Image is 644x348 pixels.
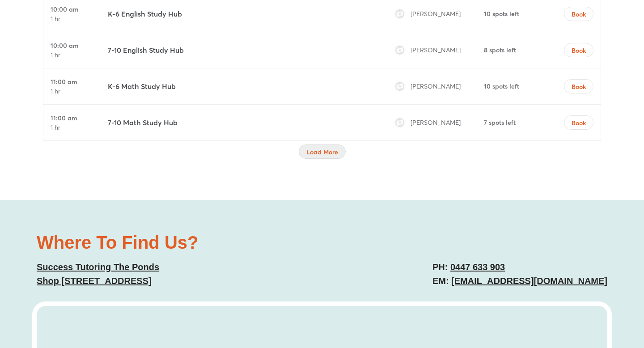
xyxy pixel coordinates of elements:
a: 0447 633 903 [450,262,505,272]
iframe: Chat Widget [491,247,644,348]
h2: Where To Find Us? [37,233,313,251]
span: EM: [432,276,449,286]
a: [EMAIL_ADDRESS][DOMAIN_NAME] [451,276,607,286]
span: PH: [432,262,448,272]
a: Success Tutoring The PondsShop [STREET_ADDRESS] [37,262,159,286]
